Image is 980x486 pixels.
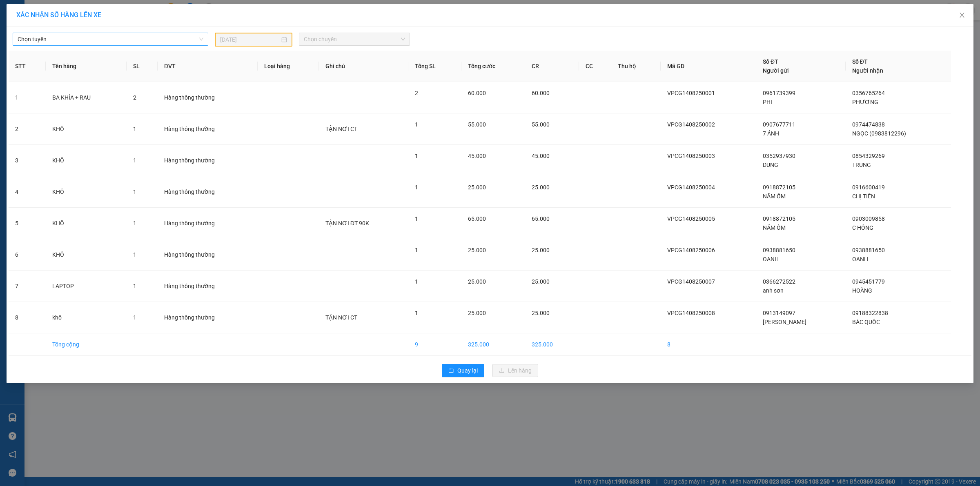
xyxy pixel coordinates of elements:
th: Loại hàng [258,51,318,82]
span: anh sơn [763,287,784,294]
span: TẬN NƠI CT [325,126,357,132]
span: 55.000 [468,121,486,128]
span: C HỒNG [852,224,873,231]
span: 1 [415,310,418,316]
span: 1 [133,283,136,289]
span: 0945451779 [852,278,885,285]
td: 1 [9,82,46,113]
td: LAPTOP [46,271,127,302]
td: KHÔ [46,176,127,208]
span: Quay lại [457,366,478,375]
span: Chọn chuyến [304,33,405,45]
span: HOÀNG [852,287,872,294]
span: 2 [133,94,136,101]
span: close [959,12,965,18]
span: Người nhận [852,67,883,74]
th: STT [9,51,46,82]
span: 25.000 [468,310,486,316]
span: 1 [133,157,136,164]
span: 65.000 [532,215,550,222]
span: 0938881650 [763,247,795,253]
span: PHƯƠNG [852,99,878,105]
span: NĂM ỐM [763,193,786,200]
span: VPCG1408250007 [667,278,715,285]
span: Người gửi [763,67,789,74]
span: OANH [763,256,779,262]
span: rollback [448,368,454,374]
td: Hàng thông thường [158,145,258,176]
span: 25.000 [532,310,550,316]
span: 25.000 [532,247,550,253]
b: Gửi khách hàng [36,12,67,50]
span: 0913149097 [763,310,795,316]
span: 1 [415,247,418,253]
span: 0918872105 [763,215,795,222]
td: BA KHÍA + RAU [46,82,127,113]
span: NĂM ỐM [763,224,786,231]
span: 1 [415,153,418,159]
span: VPCG1408250008 [667,310,715,316]
span: 1 [415,215,418,222]
button: uploadLên hàng [492,364,538,377]
span: 09188322838 [852,310,888,316]
button: Close [951,4,973,27]
span: 0918872105 [763,184,795,191]
span: TRUNG [852,162,871,168]
td: KHÔ [46,239,127,271]
span: DUNG [763,162,778,168]
span: TẬN NƠI ĐT 90K [325,220,369,226]
td: 7 [9,271,46,302]
th: ĐVT [158,51,258,82]
span: 25.000 [468,184,486,191]
th: CR [525,51,579,82]
td: 6 [9,239,46,271]
span: 45.000 [468,153,486,159]
span: 1 [133,251,136,258]
input: 13/08/2025 [220,35,280,44]
td: khô [46,302,127,333]
th: Tên hàng [46,51,127,82]
span: 1 [415,278,418,285]
span: 0903009858 [852,215,885,222]
span: VPCG1408250003 [667,153,715,159]
span: 0938881650 [852,247,885,253]
span: NGỌC (0983812296) [852,130,906,137]
span: VPCG1408250004 [667,184,715,191]
td: 4 [9,176,46,208]
td: 2 [9,113,46,145]
td: Hàng thông thường [158,82,258,113]
td: Hàng thông thường [158,239,258,271]
th: Tổng SL [408,51,462,82]
th: SL [127,51,158,82]
span: [PERSON_NAME] [763,319,806,325]
span: 1 [415,121,418,128]
span: PHI [763,99,772,105]
td: 5 [9,208,46,239]
td: Hàng thông thường [158,113,258,145]
td: 9 [408,333,462,356]
td: Hàng thông thường [158,176,258,208]
td: Hàng thông thường [158,302,258,333]
button: rollbackQuay lại [442,364,484,377]
span: 0366272522 [763,278,795,285]
td: KHÔ [46,145,127,176]
td: Hàng thông thường [158,208,258,239]
span: 1 [415,184,418,191]
th: Tổng cước [461,51,525,82]
span: 55.000 [532,121,550,128]
td: 8 [661,333,756,356]
span: Số ĐT [763,58,778,65]
span: OANH [852,256,868,262]
th: CC [579,51,611,82]
span: VPCG1408250001 [667,90,715,96]
span: 0352937930 [763,153,795,159]
span: 25.000 [532,184,550,191]
span: XÁC NHẬN SỐ HÀNG LÊN XE [16,11,101,19]
td: 3 [9,145,46,176]
span: 45.000 [532,153,550,159]
td: KHÔ [46,208,127,239]
span: 25.000 [468,278,486,285]
span: 0974474838 [852,121,885,128]
span: Số ĐT [852,58,868,65]
span: 1 [133,314,136,321]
